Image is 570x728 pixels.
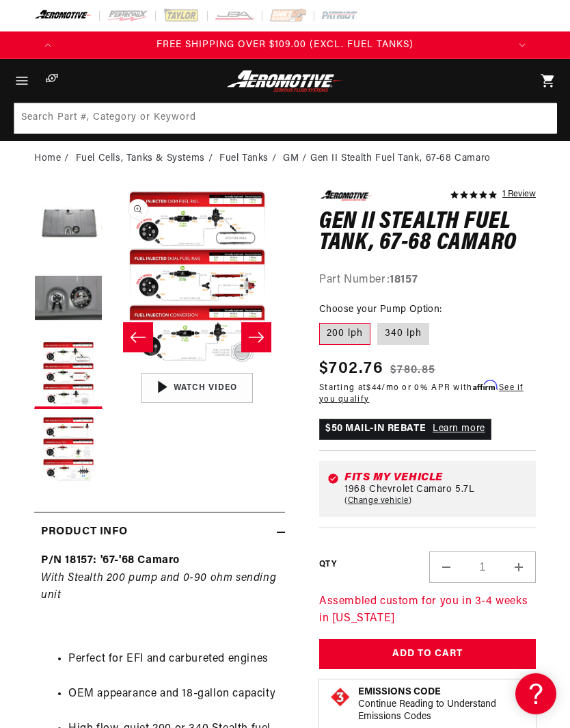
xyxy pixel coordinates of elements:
[502,190,536,200] a: 1 reviews
[41,523,127,541] h2: Product Info
[344,484,475,495] span: 1968 Chevrolet Camaro 5.7L
[344,495,412,506] a: Change vehicle
[344,472,528,483] div: Fits my vehicle
[34,512,285,552] summary: Product Info
[319,639,536,670] button: Add to Cart
[319,272,536,289] div: Part Number:
[319,302,444,317] legend: Choose your Pump Option:
[34,31,62,59] button: Translation missing: en.sections.announcements.previous_announcement
[473,380,497,391] span: Affirm
[157,40,413,50] span: FREE SHIPPING OVER $109.00 (EXCL. FUEL TANKS)
[62,38,508,53] div: Announcement
[319,211,536,255] h1: Gen II Stealth Fuel Tank, 67-68 Camaro
[319,419,491,439] p: $50 MAIL-IN REBATE
[34,151,536,166] nav: breadcrumbs
[319,356,383,381] span: $702.76
[377,323,429,345] label: 340 lph
[76,151,217,166] li: Fuel Cells, Tanks & Systems
[34,190,103,259] button: Load image 1 in gallery view
[34,151,61,166] a: Home
[224,70,345,92] img: Aeromotive
[358,699,526,723] p: Continue Reading to Understand Emissions Codes
[283,151,299,166] a: GM
[433,424,485,434] a: Learn more
[329,686,351,708] img: Emissions code
[319,559,336,571] label: QTY
[358,686,526,723] button: Emissions CodeContinue Reading to Understand Emissions Codes
[34,265,103,334] button: Load image 2 in gallery view
[68,686,278,703] li: OEM appearance and 18-gallon capacity
[310,151,491,166] li: Gen II Stealth Fuel Tank, 67-68 Camaro
[34,416,103,484] button: Load image 4 in gallery view
[123,322,153,352] button: Slide left
[14,103,557,133] input: Search Part #, Category or Keyword
[34,190,285,484] media-gallery: Gallery Viewer
[219,151,269,166] a: Fuel Tanks
[319,384,524,404] a: See if you qualify - Learn more about Affirm Financing (opens in modal)
[390,362,435,378] s: $780.85
[62,38,508,53] div: 3 of 3
[41,573,276,601] em: With Stealth 200 pump and 0-90 ohm sending unit
[68,651,278,668] li: Perfect for EFI and carbureted engines
[319,323,370,345] label: 200 lph
[358,687,441,697] strong: Emissions Code
[7,59,37,103] summary: Menu
[41,555,180,566] strong: P/N 18157: '67-'68 Camaro
[34,341,103,409] button: Load image 3 in gallery view
[319,381,536,406] p: Starting at /mo or 0% APR with .
[241,322,271,352] button: Slide right
[366,384,381,392] span: $44
[526,103,556,133] button: Search Part #, Category or Keyword
[390,274,418,285] strong: 18157
[319,593,536,628] p: Assembled custom for you in 3-4 weeks in [US_STATE]
[508,31,536,59] button: Translation missing: en.sections.announcements.next_announcement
